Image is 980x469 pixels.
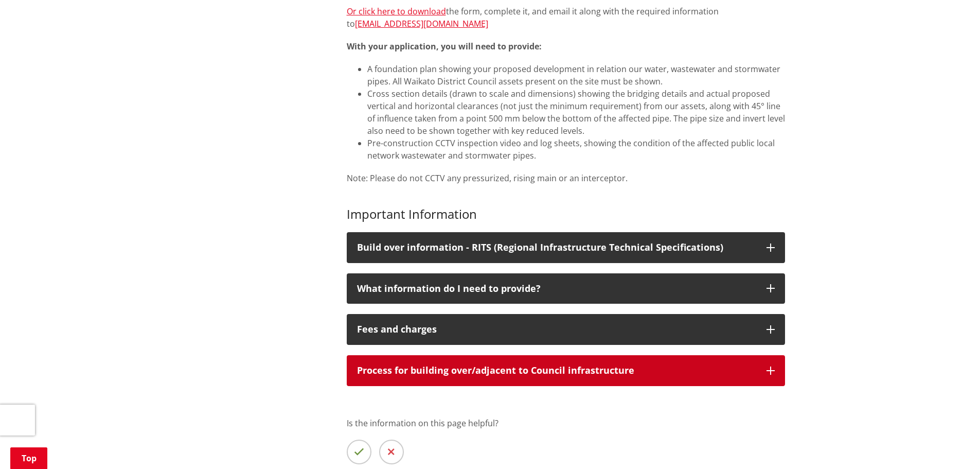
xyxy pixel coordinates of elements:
button: Build over information - RITS (Regional Infrastructure Technical Specifications) [347,232,785,263]
li: Cross section details (drawn to scale and dimensions) showing the bridging details and actual pro... [367,88,785,137]
li: Pre-construction CCTV inspection video and log sheets, showing the condition of the affected publ... [367,137,785,162]
button: What information do I need to provide? [347,273,785,304]
button: Process for building over/adjacent to Council infrastructure [347,355,785,386]
p: Note: Please do not CCTV any pressurized, rising main or an interceptor. [347,172,785,184]
p: Process for building over/adjacent to Council infrastructure [357,366,756,376]
p: Is the information on this page helpful? [347,417,785,429]
div: Fees and charges [357,324,756,335]
p: the form, complete it, and email it along with the required information to [347,5,785,30]
a: [EMAIL_ADDRESS][DOMAIN_NAME] [355,18,488,29]
a: Or click here to download [347,6,446,17]
a: Top [10,447,47,469]
iframe: Messenger Launcher [933,426,970,463]
div: What information do I need to provide? [357,284,756,294]
div: Build over information - RITS (Regional Infrastructure Technical Specifications) [357,242,756,253]
h3: Important Information [347,207,785,222]
strong: With your application, you will need to provide: [347,41,542,52]
li: A foundation plan showing your proposed development in relation our water, wastewater and stormwa... [367,63,785,88]
button: Fees and charges [347,314,785,345]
